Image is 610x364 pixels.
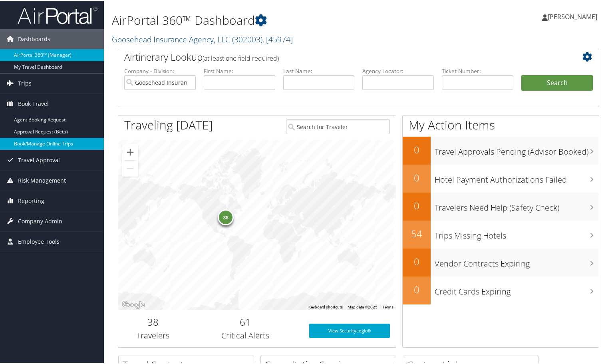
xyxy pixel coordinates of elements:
[120,299,147,309] img: Google
[403,198,431,212] h2: 0
[112,33,293,44] a: Goosehead Insurance Agency, LLC
[442,66,513,74] label: Ticket Number:
[382,304,393,308] a: Terms (opens in new tab)
[435,169,599,185] h3: Hotel Payment Authorizations Failed
[309,323,390,337] a: View SecurityLogic®
[122,143,138,159] button: Zoom in
[124,50,553,63] h2: Airtinerary Lookup
[18,149,60,169] span: Travel Approval
[194,314,297,328] h2: 61
[403,226,431,240] h2: 54
[18,73,32,93] span: Trips
[403,142,431,156] h2: 0
[403,254,431,268] h2: 0
[18,5,97,24] img: airportal-logo.png
[18,211,62,231] span: Company Admin
[362,66,434,74] label: Agency Locator:
[232,33,262,44] span: ( 302003 )
[348,304,378,308] span: Map data ©2025
[521,74,593,90] button: Search
[286,119,389,133] input: Search for Traveler
[124,116,213,133] h1: Traveling [DATE]
[18,93,49,113] span: Book Travel
[542,4,605,28] a: [PERSON_NAME]
[218,209,234,225] div: 38
[120,299,147,309] a: Open this area in Google Maps (opens a new window)
[308,304,343,309] button: Keyboard shortcuts
[194,329,297,340] h3: Critical Alerts
[435,141,599,157] h3: Travel Approvals Pending (Advisor Booked)
[435,281,599,296] h3: Credit Cards Expiring
[435,253,599,269] h3: Vendor Contracts Expiring
[403,248,599,276] a: 0Vendor Contracts Expiring
[403,276,599,304] a: 0Credit Cards Expiring
[403,170,431,184] h2: 0
[124,329,182,340] h3: Travelers
[203,53,279,62] span: (at least one field required)
[18,231,60,251] span: Employee Tools
[283,66,355,74] label: Last Name:
[112,11,441,28] h1: AirPortal 360™ Dashboard
[435,197,599,213] h3: Travelers Need Help (Safety Check)
[18,170,66,190] span: Risk Management
[122,160,138,176] button: Zoom out
[403,164,599,192] a: 0Hotel Payment Authorizations Failed
[124,314,182,328] h2: 38
[403,116,599,133] h1: My Action Items
[204,66,275,74] label: First Name:
[548,12,597,20] span: [PERSON_NAME]
[403,220,599,248] a: 54Trips Missing Hotels
[124,66,196,74] label: Company - Division:
[435,225,599,241] h3: Trips Missing Hotels
[262,33,293,44] span: , [ 45974 ]
[403,136,599,164] a: 0Travel Approvals Pending (Advisor Booked)
[18,190,44,210] span: Reporting
[403,192,599,220] a: 0Travelers Need Help (Safety Check)
[403,282,431,296] h2: 0
[18,28,50,48] span: Dashboards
